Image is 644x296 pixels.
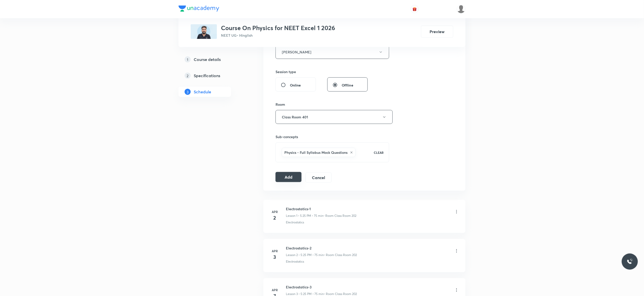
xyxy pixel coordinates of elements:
p: CLEAR [374,150,384,155]
h5: Specifications [194,73,220,79]
img: avatar [412,7,417,11]
h6: Electrostatics-2 [286,245,357,251]
h6: Apr [270,288,280,292]
p: 3 [185,89,191,95]
p: NEET UG • Hinglish [221,33,335,38]
img: Company Logo [179,6,219,12]
p: Electrostatics [286,220,304,225]
h6: Physics - Full Syllabus Mock Questions [284,150,348,155]
button: avatar [411,5,419,13]
p: • Room Class Room 202 [324,253,357,257]
button: [PERSON_NAME] [276,45,389,59]
h4: 3 [270,253,280,261]
a: 2Specifications [179,71,247,81]
h6: Session type [276,69,296,74]
h6: Room [276,102,285,107]
button: Add [276,172,302,182]
p: 1 [185,56,191,62]
h6: Apr [270,209,280,214]
a: 1Course details [179,54,247,65]
p: 2 [185,73,191,79]
h6: Sub-concepts [276,134,389,139]
h3: Course On Physics for NEET Excel 1 2026 [221,24,335,32]
h5: Course details [194,56,221,62]
a: Company Logo [179,6,219,13]
h6: Electrostatics-3 [286,285,357,290]
span: Offline [342,82,353,88]
img: Anuruddha Kumar [457,5,465,13]
h6: Apr [270,249,280,253]
h5: Schedule [194,89,211,95]
img: ttu [627,259,633,265]
button: Preview [421,26,453,38]
button: Class Room 401 [276,110,393,124]
button: Cancel [306,173,332,183]
p: Electrostatics [286,259,304,264]
span: Online [290,82,301,88]
h4: 2 [270,214,280,222]
p: Lesson 1 • 5:25 PM • 75 min [286,214,323,218]
p: • Room Class Room 202 [323,214,356,218]
img: A95E7891-B41A-4D63-AC49-50EB07F6C69D_plus.png [191,24,217,39]
h6: Electrostatics-1 [286,206,356,212]
p: Lesson 2 • 5:25 PM • 75 min [286,253,324,257]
